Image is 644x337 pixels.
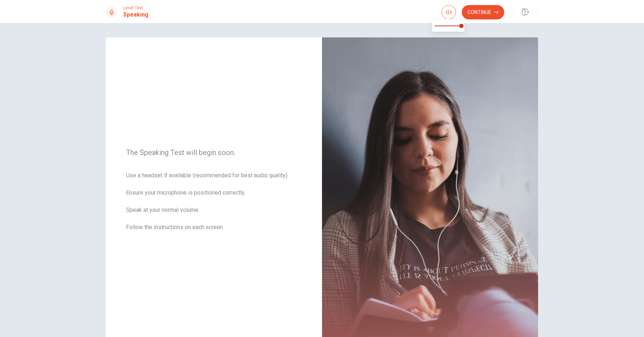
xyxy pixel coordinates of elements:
[462,5,504,19] button: Continue
[126,148,302,157] span: The Speaking Test will begin soon.
[123,10,148,19] h1: Speaking
[126,171,302,240] span: Use a headset if available (recommended for best audio quality). Ensure your microphone is positi...
[123,5,148,10] span: Level Test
